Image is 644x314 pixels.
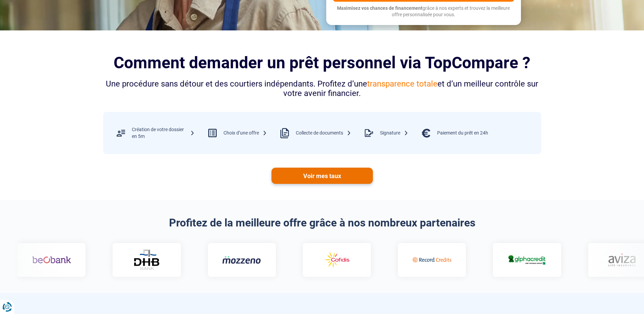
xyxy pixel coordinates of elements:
[223,130,267,137] div: Choix d’une offre
[337,5,423,11] span: Maximisez vos chances de financement
[271,168,373,184] a: Voir mes taux
[380,130,408,137] div: Signature
[103,79,541,99] div: Une procédure sans détour et des courtiers indépendants. Profitez d’une et d’un meilleur contrôle...
[132,249,159,270] img: DHB Bank
[411,250,450,270] img: Record credits
[367,79,437,89] span: transparence totale
[333,5,514,18] p: grâce à nos experts et trouvez la meilleure offre personnalisée pour vous.
[31,250,70,270] img: Beobank
[316,250,355,270] img: Cofidis
[132,126,195,140] div: Création de votre dossier en 5m
[103,53,541,72] h2: Comment demander un prêt personnel via TopCompare ?
[437,130,488,137] div: Paiement du prêt en 24h
[506,254,545,266] img: Alphacredit
[296,130,351,137] div: Collecte de documents
[221,256,260,264] img: Mozzeno
[103,216,541,229] h2: Profitez de la meilleure offre grâce à nos nombreux partenaires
